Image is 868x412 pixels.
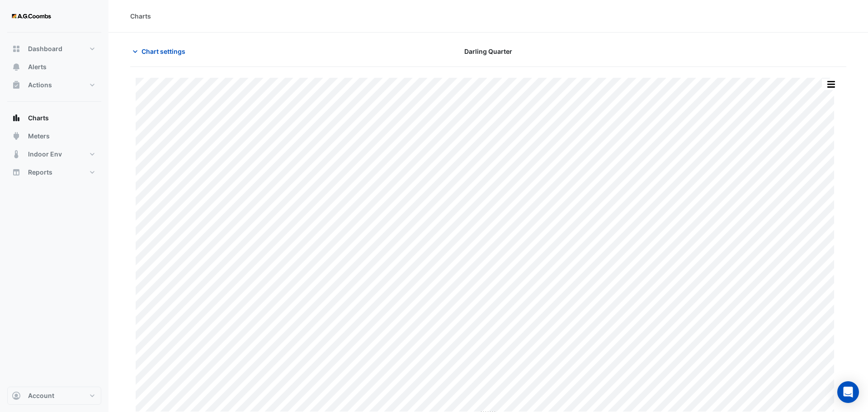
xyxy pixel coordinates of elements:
[28,44,62,53] span: Dashboard
[130,43,191,59] button: Chart settings
[7,40,101,58] button: Dashboard
[7,163,101,181] button: Reports
[7,387,101,405] button: Account
[130,11,151,21] div: Charts
[28,81,52,90] span: Actions
[12,81,21,90] app-icon: Actions
[28,150,62,159] span: Indoor Env
[142,47,185,56] span: Chart settings
[28,132,50,141] span: Meters
[7,145,101,163] button: Indoor Env
[12,132,21,141] app-icon: Meters
[837,381,859,403] div: Open Intercom Messenger
[7,58,101,76] button: Alerts
[822,79,840,90] button: More Options
[12,114,21,123] app-icon: Charts
[11,7,52,25] img: Company Logo
[12,150,21,159] app-icon: Indoor Env
[464,47,512,56] span: Darling Quarter
[12,44,21,53] app-icon: Dashboard
[12,62,21,71] app-icon: Alerts
[28,114,49,123] span: Charts
[28,168,52,177] span: Reports
[7,127,101,145] button: Meters
[28,62,47,71] span: Alerts
[28,391,54,400] span: Account
[7,76,101,94] button: Actions
[12,168,21,177] app-icon: Reports
[7,109,101,127] button: Charts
